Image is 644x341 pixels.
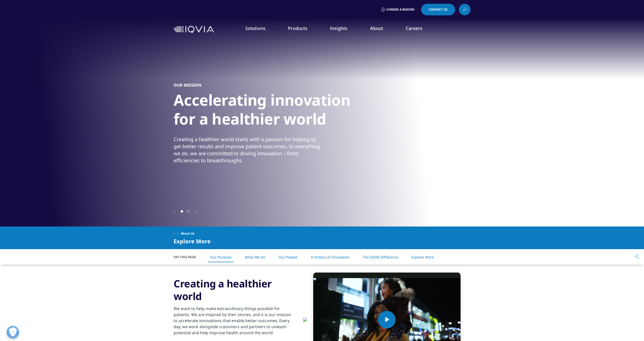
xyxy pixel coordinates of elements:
div: 1 / 2 [174,38,470,209]
span: Go to slide 1 [181,210,183,213]
p: We want to help make extraordinary things possible for patients. We are inspired by their stories... [174,306,296,339]
a: Solutions [245,25,265,31]
a: Careers [406,25,422,31]
h5: OUR MISSION [174,83,202,88]
div: Next slide [195,209,197,214]
a: Contact Us [421,4,455,15]
img: shape-2.png [303,318,470,322]
span: Contact Us [429,8,448,11]
h1: Accelerating innovation for a healthier world [174,91,362,131]
a: Our People [278,255,297,259]
span: Go to slide 2 [187,210,190,213]
nav: Primary [216,18,470,41]
a: A History of Innovation [311,255,349,259]
a: Explore More [412,255,434,259]
a: What We do [245,255,265,259]
a: Products [288,25,307,31]
button: Play Video [378,311,396,328]
a: Our Purpose [210,255,231,259]
span: On This Page [174,254,201,259]
button: Открыть настройки [7,326,19,338]
a: About [370,25,383,31]
div: Previous slide [174,209,175,214]
img: IQVIA Healthcare Information Technology and Pharma Clinical Research Company [174,26,214,33]
span: About Us [181,229,194,238]
span: Choose a Region [386,8,414,12]
div: Creating a healthier world starts with a passion for helping to get better results and improve pa... [174,136,321,164]
a: The IQVIA Difference [363,255,398,259]
a: Insights [330,25,347,31]
h3: Creating a healthier world [174,277,296,302]
span: Explore More [174,238,211,244]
